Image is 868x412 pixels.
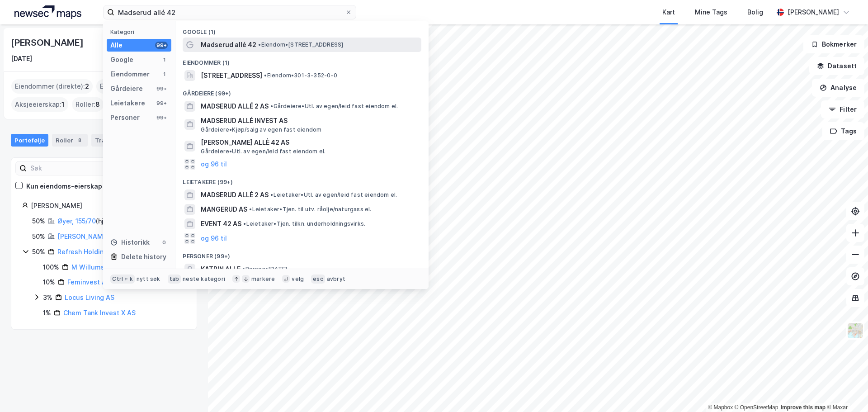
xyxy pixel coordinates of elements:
[201,218,241,229] span: EVENT 42 AS
[258,41,343,48] span: Eiendom • [STREET_ADDRESS]
[110,98,145,109] div: Leietakere
[201,148,325,155] span: Gårdeiere • Utl. av egen/leid fast eiendom el.
[155,114,168,121] div: 99+
[110,54,133,65] div: Google
[57,248,118,256] a: Refresh Holding AS
[63,309,136,317] a: Chem Tank Invest X AS
[43,262,59,273] div: 100%
[175,246,429,262] div: Personer (99+)
[251,275,275,283] div: markere
[183,275,225,283] div: neste kategori
[847,322,864,339] img: Z
[57,232,132,240] a: [PERSON_NAME], 24/47
[781,404,826,411] a: Improve this map
[155,85,168,92] div: 99+
[747,7,763,18] div: Bolig
[57,217,96,225] a: Øyer, 155/70
[201,70,262,81] span: [STREET_ADDRESS]
[201,233,227,244] button: og 96 til
[201,264,241,275] span: KATRIN ALLE
[114,5,345,19] input: Søk på adresse, matrikkel, gårdeiere, leietakere eller personer
[110,112,140,123] div: Personer
[31,200,186,211] div: [PERSON_NAME]
[735,404,778,411] a: OpenStreetMap
[249,206,252,213] span: •
[155,42,168,49] div: 99+
[43,292,52,303] div: 3%
[175,171,429,188] div: Leietakere (99+)
[110,28,171,35] div: Kategori
[91,134,154,147] div: Transaksjoner
[201,126,321,133] span: Gårdeiere • Kjøp/salg av egen fast eiendom
[95,99,100,110] span: 8
[242,265,245,272] span: •
[242,265,287,273] span: Person • [DATE]
[812,79,864,97] button: Analyse
[201,204,247,215] span: MANGERUD AS
[175,52,429,68] div: Eiendommer (1)
[67,278,110,286] a: Feminvest AS
[27,161,126,175] input: Søk
[110,275,135,284] div: Ctrl + k
[121,251,166,262] div: Delete history
[43,277,55,288] div: 10%
[71,263,123,271] a: M Willumsen AS
[85,81,89,92] span: 2
[65,294,114,301] a: Locus Living AS
[11,35,85,50] div: [PERSON_NAME]
[11,79,93,94] div: Eiendommer (direkte) :
[11,53,32,64] div: [DATE]
[57,231,184,242] div: ( hjemmelshaver )
[822,122,864,140] button: Tags
[201,189,269,200] span: MADSERUD ALLÉ 2 AS
[110,69,150,80] div: Eiendommer
[249,206,371,213] span: Leietaker • Tjen. til utv. råolje/naturgass el.
[32,216,45,227] div: 50%
[264,72,267,79] span: •
[201,101,269,112] span: MADSERUD ALLÉ 2 AS
[96,79,187,94] div: Eiendommer (Indirekte) :
[201,159,227,170] button: og 96 til
[270,103,398,110] span: Gårdeiere • Utl. av egen/leid fast eiendom el.
[327,275,345,283] div: avbryt
[160,71,168,78] div: 1
[61,99,65,110] span: 1
[110,83,143,94] div: Gårdeiere
[292,275,304,283] div: velg
[43,308,51,318] div: 1%
[264,72,337,79] span: Eiendom • 301-3-352-0-0
[168,275,181,284] div: tab
[11,134,48,147] div: Portefølje
[160,56,168,63] div: 1
[270,103,273,109] span: •
[809,57,864,75] button: Datasett
[160,239,168,246] div: 0
[26,181,102,192] div: Kun eiendoms-eierskap
[14,5,81,19] img: logo.a4113a55bc3d86da70a041830d287a7e.svg
[201,115,418,126] span: MADSERUD ALLÉ INVEST AS
[175,21,429,38] div: Google (1)
[270,191,273,198] span: •
[32,231,45,242] div: 50%
[311,275,325,284] div: esc
[788,7,839,18] div: [PERSON_NAME]
[243,220,246,227] span: •
[57,216,148,227] div: ( hjemmelshaver )
[175,83,429,99] div: Gårdeiere (99+)
[821,100,864,118] button: Filter
[155,99,168,107] div: 99+
[708,404,733,411] a: Mapbox
[201,39,256,50] span: Madserud allé 42
[52,134,88,147] div: Roller
[110,237,150,248] div: Historikk
[270,191,397,199] span: Leietaker • Utl. av egen/leid fast eiendom el.
[803,35,864,53] button: Bokmerker
[11,97,68,112] div: Aksjeeierskap :
[662,7,675,18] div: Kart
[823,369,868,412] iframe: Chat Widget
[75,136,84,145] div: 8
[243,220,365,227] span: Leietaker • Tjen. tilkn. underholdningsvirks.
[258,41,261,48] span: •
[695,7,727,18] div: Mine Tags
